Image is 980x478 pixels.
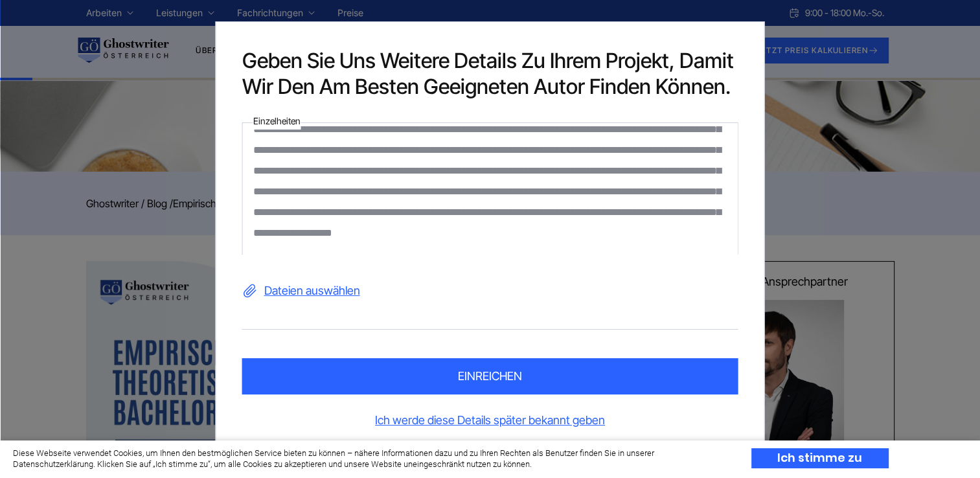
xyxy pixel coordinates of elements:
label: Einzelheiten [253,113,301,129]
button: einreichen [242,358,738,394]
a: Ich werde diese Details später bekannt geben [242,410,738,431]
label: Dateien auswählen [242,280,738,301]
div: Ich stimme zu [751,448,889,468]
h2: Geben Sie uns weitere Details zu Ihrem Projekt, damit wir den am besten geeigneten Autor finden k... [242,48,738,100]
div: Diese Webseite verwendet Cookies, um Ihnen den bestmöglichen Service bieten zu können – nähere In... [13,448,729,470]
